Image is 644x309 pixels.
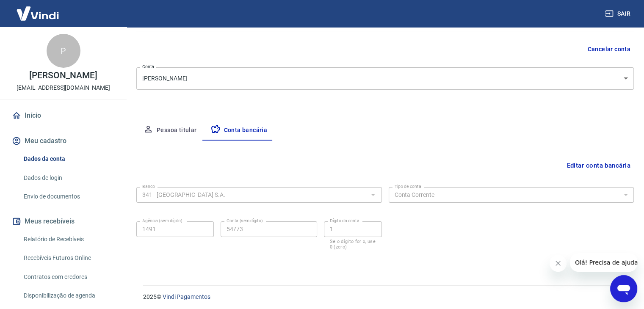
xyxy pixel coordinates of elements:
[5,6,71,13] span: Olá! Precisa de ajuda?
[20,249,116,267] a: Recebíveis Futuros Online
[20,150,116,168] a: Dados da conta
[142,183,155,190] label: Banco
[17,83,110,92] p: [EMAIL_ADDRESS][DOMAIN_NAME]
[330,218,359,224] label: Dígito da conta
[20,188,116,205] a: Envio de documentos
[10,212,116,231] button: Meus recebíveis
[20,268,116,286] a: Contratos com credores
[584,41,634,57] button: Cancelar conta
[610,275,637,302] iframe: Botão para abrir a janela de mensagens
[204,120,274,141] button: Conta bancária
[10,0,65,26] img: Vindi
[395,183,421,190] label: Tipo de conta
[330,239,376,250] p: Se o dígito for x, use 0 (zero)
[603,6,634,22] button: Sair
[10,106,116,125] a: Início
[563,157,634,174] button: Editar conta bancária
[142,63,154,70] label: Conta
[136,120,204,141] button: Pessoa titular
[20,231,116,248] a: Relatório de Recebíveis
[20,287,116,304] a: Disponibilização de agenda
[550,255,567,272] iframe: Fechar mensagem
[142,218,182,224] label: Agência (sem dígito)
[570,253,637,272] iframe: Mensagem da empresa
[20,169,116,187] a: Dados de login
[10,132,116,150] button: Meu cadastro
[47,34,80,68] div: P
[143,292,624,301] p: 2025 ©
[136,67,634,90] div: [PERSON_NAME]
[29,71,97,80] p: [PERSON_NAME]
[163,293,210,300] a: Vindi Pagamentos
[227,218,263,224] label: Conta (sem dígito)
